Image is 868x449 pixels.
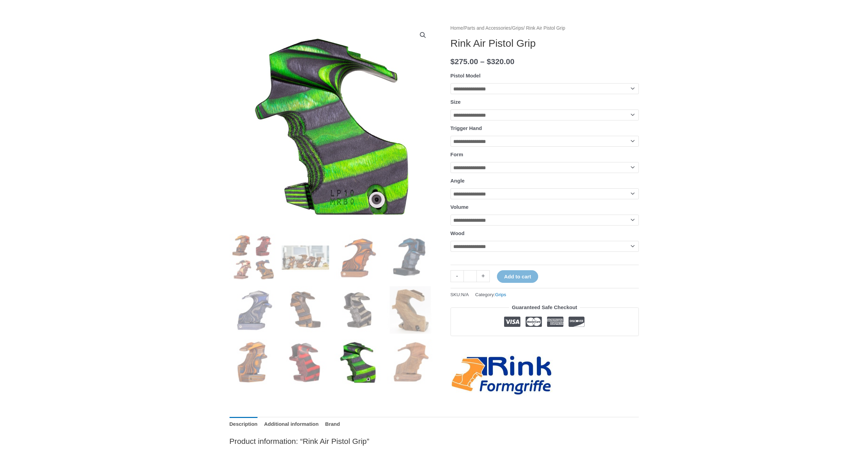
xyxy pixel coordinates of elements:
[487,57,514,66] bdi: 320.00
[325,417,340,432] a: Brand
[495,292,506,297] a: Grips
[387,234,434,281] img: Rink Air Pistol Grip - Image 4
[451,270,464,282] a: -
[417,29,429,41] a: View full-screen image gallery
[451,230,465,236] label: Wood
[451,178,465,184] label: Angle
[264,417,319,432] a: Additional information
[230,436,639,446] h2: Product information: “Rink Air Pistol Grip”
[475,290,506,299] span: Category:
[230,339,277,386] img: Rink Air Pistol Grip - Image 9
[334,234,382,281] img: Rink Air Pistol Grip - Image 3
[451,151,464,157] label: Form
[480,57,485,66] span: –
[451,24,639,33] nav: Breadcrumb
[451,341,639,349] iframe: Customer reviews powered by Trustpilot
[230,417,258,432] a: Description
[451,73,481,78] label: Pistol Model
[451,125,482,131] label: Trigger Hand
[464,270,477,282] input: Product quantity
[230,286,277,334] img: Rink Air Pistol Grip - Image 5
[282,339,329,386] img: Rink Air Pistol Grip - Image 10
[334,339,382,386] img: Rink Air Pistol Grip - Image 11
[451,26,463,31] a: Home
[282,234,329,281] img: Rink Air Pistol Grip - Image 2
[334,286,382,334] img: Rink Air Pistol Grip - Image 7
[451,99,461,105] label: Size
[461,292,469,297] span: N/A
[230,234,277,281] img: Rink Air Pistol Grip
[512,26,524,31] a: Grips
[497,270,538,283] button: Add to cart
[451,354,553,396] a: Rink-Formgriffe
[282,286,329,334] img: Rink Air Pistol Grip - Image 6
[387,286,434,334] img: Rink Air Pistol Grip - Image 8
[477,270,490,282] a: +
[451,204,469,210] label: Volume
[451,57,478,66] bdi: 275.00
[487,57,491,66] span: $
[387,339,434,386] img: Rink Air Pistol Grip - Image 12
[451,37,639,49] h1: Rink Air Pistol Grip
[451,57,455,66] span: $
[451,290,469,299] span: SKU:
[464,26,511,31] a: Parts and Accessories
[509,303,580,312] legend: Guaranteed Safe Checkout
